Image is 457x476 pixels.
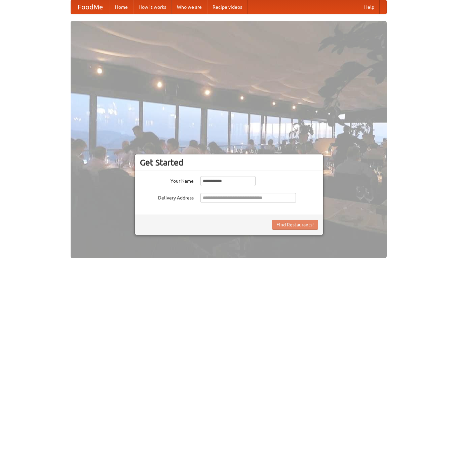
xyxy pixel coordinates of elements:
[140,157,318,168] h3: Get Started
[71,0,110,14] a: FoodMe
[133,0,172,14] a: How it works
[140,193,194,201] label: Delivery Address
[272,220,318,230] button: Find Restaurants!
[110,0,133,14] a: Home
[207,0,247,14] a: Recipe videos
[359,0,380,14] a: Help
[172,0,207,14] a: Who we are
[140,176,194,184] label: Your Name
